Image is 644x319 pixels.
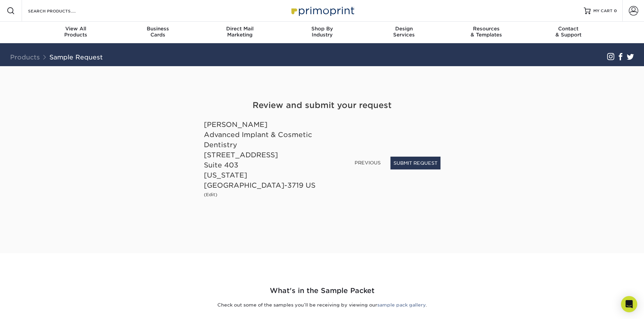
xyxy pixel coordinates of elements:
[363,22,445,43] a: DesignServices
[35,26,117,38] div: Products
[49,53,103,61] a: Sample Request
[621,296,637,312] div: Open Intercom Messenger
[35,22,117,43] a: View AllProducts
[204,191,217,197] a: (Edit)
[117,22,199,43] a: BusinessCards
[199,26,281,32] span: Direct Mail
[204,119,317,190] div: [PERSON_NAME] Advanced Implant & Cosmetic Dentistry [STREET_ADDRESS] Suite 403 [US_STATE][GEOGRAP...
[338,119,428,143] iframe: reCAPTCHA
[445,22,527,43] a: Resources& Templates
[288,3,356,18] img: Primoprint
[445,26,527,38] div: & Templates
[204,99,440,111] h4: Review and submit your request
[390,157,440,169] button: SUBMIT REQUEST
[124,286,520,296] h2: What's in the Sample Packet
[527,26,610,32] span: Contact
[614,8,617,13] span: 0
[204,192,217,197] small: (Edit)
[117,26,199,38] div: Cards
[124,301,520,308] p: Check out some of the samples you’ll be receiving by viewing our .
[281,22,363,43] a: Shop ByIndustry
[527,22,610,43] a: Contact& Support
[593,8,613,14] span: MY CART
[445,26,527,32] span: Resources
[527,26,610,38] div: & Support
[377,302,426,308] a: sample pack gallery
[352,157,383,168] a: PREVIOUS
[281,26,363,38] div: Industry
[199,22,281,43] a: Direct MailMarketing
[199,26,281,38] div: Marketing
[117,26,199,32] span: Business
[363,26,445,38] div: Services
[363,26,445,32] span: Design
[281,26,363,32] span: Shop By
[10,53,40,61] a: Products
[27,7,93,15] input: SEARCH PRODUCTS.....
[35,26,117,32] span: View All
